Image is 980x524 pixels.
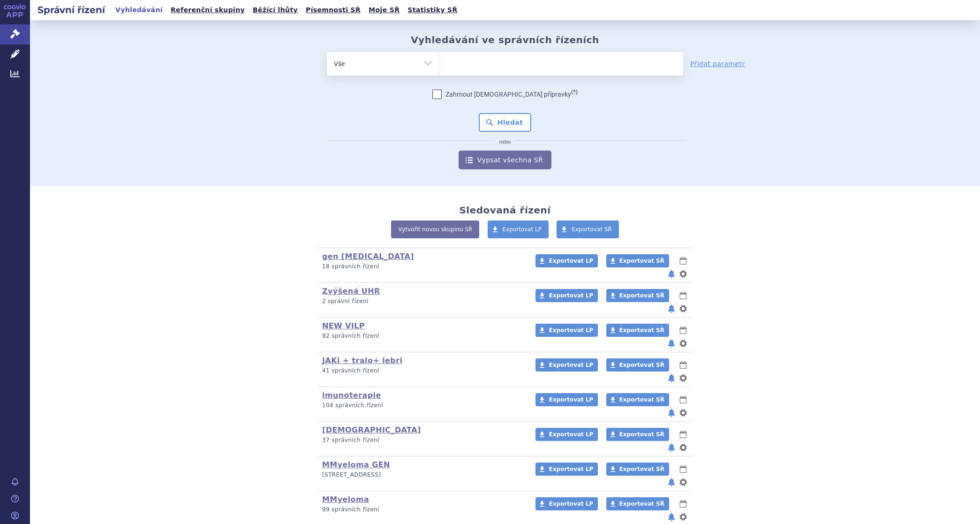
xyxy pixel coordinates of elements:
a: MMyeloma GEN [322,460,390,469]
button: nastavení [678,407,688,418]
button: notifikace [667,477,676,488]
a: Exportovat SŘ [606,324,669,337]
a: Exportovat SŘ [606,497,669,510]
button: nastavení [678,372,688,384]
a: Vytvořit novou skupinu SŘ [391,220,479,238]
button: lhůty [678,290,688,301]
p: 104 správních řízení [322,402,523,410]
button: lhůty [678,429,688,440]
button: lhůty [678,255,688,266]
a: Písemnosti SŘ [303,4,363,16]
p: 92 správních řízení [322,332,523,340]
span: Exportovat LP [549,431,593,438]
a: Exportovat LP [535,428,598,441]
button: notifikace [667,268,676,280]
span: Exportovat SŘ [619,292,664,299]
a: NEW VILP [322,321,365,330]
a: Exportovat LP [535,289,598,302]
button: nastavení [678,338,688,349]
a: gen [MEDICAL_DATA] [322,252,414,261]
abbr: (?) [571,89,578,96]
button: nastavení [678,268,688,280]
button: notifikace [667,407,676,418]
button: lhůty [678,325,688,336]
span: Exportovat SŘ [619,431,664,438]
a: Referenční skupiny [168,4,248,16]
button: notifikace [667,442,676,453]
a: Exportovat SŘ [606,463,669,476]
a: [DEMOGRAPHIC_DATA] [322,425,421,434]
span: Exportovat SŘ [619,258,664,264]
label: Zahrnout [DEMOGRAPHIC_DATA] přípravky [432,90,578,99]
button: nastavení [678,303,688,314]
a: Exportovat LP [535,254,598,267]
button: notifikace [667,372,676,384]
a: MMyeloma [322,495,369,504]
a: Vyhledávání [113,4,166,16]
a: Exportovat SŘ [606,393,669,406]
button: lhůty [678,394,688,405]
a: Zvýšená UHR [322,287,380,296]
p: [STREET_ADDRESS] [322,471,523,479]
a: Exportovat SŘ [606,358,669,372]
button: nastavení [678,511,688,523]
a: JAKi + tralo+ lebri [322,356,402,365]
span: Exportovat LP [549,396,593,403]
span: Exportovat LP [549,292,593,299]
a: imunoterapie [322,391,381,400]
a: Běžící lhůty [250,4,301,16]
button: lhůty [678,498,688,509]
button: nastavení [678,477,688,488]
a: Exportovat LP [535,463,598,476]
span: Exportovat SŘ [619,327,664,334]
button: notifikace [667,338,676,349]
button: lhůty [678,359,688,371]
a: Exportovat LP [535,393,598,406]
p: 37 správních řízení [322,436,523,444]
span: Exportovat SŘ [619,466,664,472]
span: Exportovat LP [503,226,542,233]
h2: Vyhledávání ve správních řízeních [411,34,599,46]
p: 2 správní řízení [322,297,523,305]
a: Exportovat LP [535,358,598,372]
p: 18 správních řízení [322,263,523,271]
span: Exportovat SŘ [572,226,612,233]
p: 41 správních řízení [322,367,523,375]
a: Exportovat SŘ [606,254,669,267]
a: Vypsat všechna SŘ [459,151,551,169]
a: Statistiky SŘ [405,4,460,16]
i: nebo [495,139,516,145]
h2: Sledovaná řízení [459,205,550,216]
a: Moje SŘ [366,4,402,16]
span: Exportovat LP [549,258,593,264]
span: Exportovat LP [549,327,593,334]
h2: Správní řízení [30,3,113,16]
a: Exportovat SŘ [606,428,669,441]
span: Exportovat LP [549,466,593,472]
span: Exportovat LP [549,362,593,368]
a: Přidat parametr [690,59,745,68]
a: Exportovat SŘ [557,220,619,238]
p: 99 správních řízení [322,506,523,514]
a: Exportovat LP [535,497,598,510]
span: Exportovat SŘ [619,362,664,368]
a: Exportovat LP [535,324,598,337]
button: nastavení [678,442,688,453]
a: Exportovat SŘ [606,289,669,302]
button: Hledat [479,113,532,132]
span: Exportovat LP [549,501,593,507]
button: notifikace [667,511,676,523]
button: notifikace [667,303,676,314]
span: Exportovat SŘ [619,501,664,507]
span: Exportovat SŘ [619,396,664,403]
a: Exportovat LP [488,220,549,238]
button: lhůty [678,463,688,475]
